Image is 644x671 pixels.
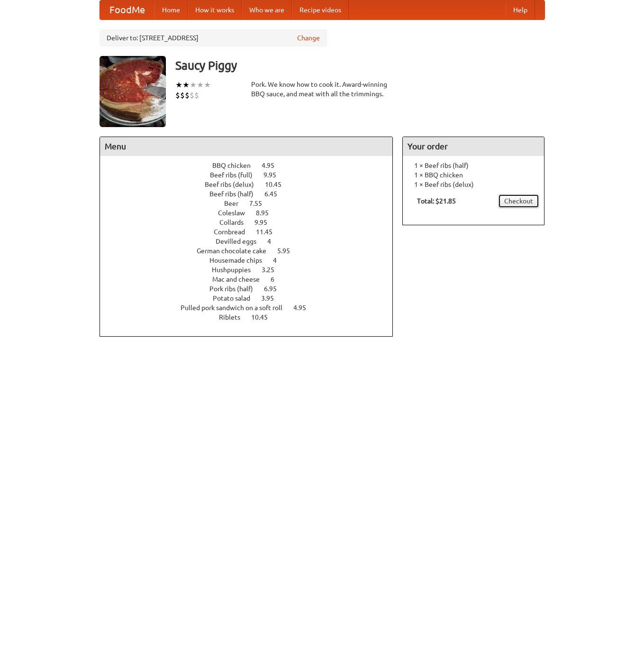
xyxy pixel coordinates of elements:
[100,0,154,19] a: FoodMe
[224,200,248,207] span: Beer
[264,285,286,293] span: 6.95
[408,161,539,170] li: 1 × Beef ribs (half)
[180,90,185,101] li: $
[209,257,272,264] span: Housemade chips
[297,33,320,43] a: Change
[216,238,289,245] a: Devilled eggs 4
[403,137,544,156] h4: Your order
[209,257,294,264] a: Housemade chips 4
[212,162,260,169] span: BBQ chicken
[218,209,286,217] a: Coleslaw 8.95
[417,197,456,205] b: Total: $21.85
[408,170,539,180] li: 1 × BBQ chicken
[181,304,292,312] span: Pulled pork sandwich on a soft roll
[188,0,242,19] a: How it works
[209,285,294,293] a: Pork ribs (half) 6.95
[154,0,188,19] a: Home
[277,247,299,255] span: 5.95
[251,313,277,321] span: 10.45
[197,80,204,90] li: ★
[205,181,299,188] a: Beef ribs (delux) 10.45
[219,313,285,321] a: Riblets 10.45
[214,228,254,236] span: Cornbread
[190,90,194,101] li: $
[213,294,260,302] span: Potato salad
[100,29,327,46] div: Deliver to: [STREET_ADDRESS]
[213,294,291,302] a: Potato salad 3.95
[212,276,292,283] a: Mac and cheese 6
[197,247,308,255] a: German chocolate cake 5.95
[194,90,199,101] li: $
[251,80,393,99] div: Pork. We know how to cook it. Award-winning BBQ sauce, and meat with all the trimmings.
[185,90,190,101] li: $
[506,0,535,19] a: Help
[263,171,286,179] span: 9.95
[216,238,266,245] span: Devilled eggs
[256,228,282,236] span: 11.45
[265,181,291,188] span: 10.45
[209,190,295,198] a: Beef ribs (half) 6.45
[293,304,316,312] span: 4.95
[175,56,545,75] h3: Saucy Piggy
[292,0,349,19] a: Recipe videos
[219,219,253,226] span: Collards
[210,171,262,179] span: Beef ribs (full)
[498,194,539,208] a: Checkout
[190,80,197,90] li: ★
[261,294,283,302] span: 3.95
[175,90,180,101] li: $
[197,247,276,255] span: German chocolate cake
[218,209,254,217] span: Coleslaw
[100,137,393,156] h4: Menu
[224,200,280,207] a: Beer 7.55
[219,313,250,321] span: Riblets
[100,56,166,127] img: angular.jpg
[249,200,272,207] span: 7.55
[254,219,277,226] span: 9.95
[408,180,539,189] li: 1 × Beef ribs (delux)
[212,266,260,274] span: Hushpuppies
[267,238,281,245] span: 4
[210,171,294,179] a: Beef ribs (full) 9.95
[271,276,284,283] span: 6
[212,162,292,169] a: BBQ chicken 4.95
[264,190,287,198] span: 6.45
[205,181,263,188] span: Beef ribs (delux)
[256,209,278,217] span: 8.95
[209,285,263,293] span: Pork ribs (half)
[212,266,292,274] a: Hushpuppies 3.25
[204,80,211,90] li: ★
[212,276,269,283] span: Mac and cheese
[182,80,190,90] li: ★
[262,162,284,169] span: 4.95
[273,257,286,264] span: 4
[214,228,290,236] a: Cornbread 11.45
[181,304,324,312] a: Pulled pork sandwich on a soft roll 4.95
[219,219,285,226] a: Collards 9.95
[209,190,263,198] span: Beef ribs (half)
[242,0,292,19] a: Who we are
[262,266,284,274] span: 3.25
[175,80,182,90] li: ★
